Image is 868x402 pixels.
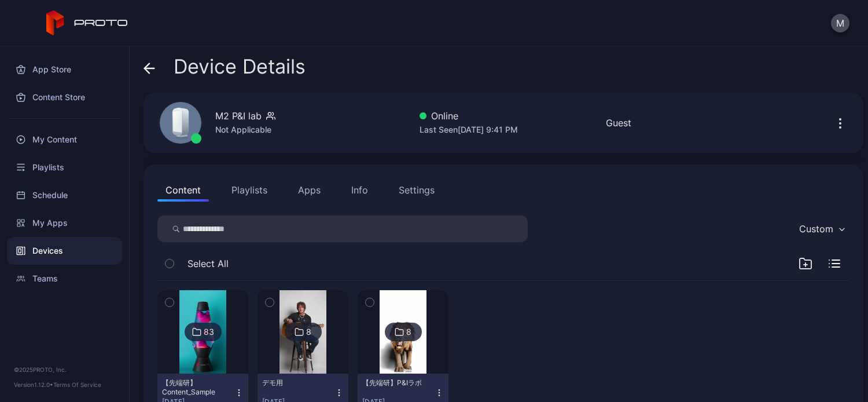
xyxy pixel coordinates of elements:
[799,223,833,235] div: Custom
[53,381,101,388] a: Terms Of Service
[162,378,226,397] div: 【先端研】Content_Sample
[351,183,368,197] div: Info
[793,215,849,242] button: Custom
[262,378,326,388] div: デモ用
[831,14,849,32] button: M
[187,257,229,271] span: Select All
[391,178,443,202] button: Settings
[157,178,209,202] button: Content
[7,154,122,181] a: Playlists
[290,178,329,202] button: Apps
[14,365,115,374] div: © 2025 PROTO, Inc.
[204,327,214,337] div: 83
[7,237,122,265] a: Devices
[362,378,426,388] div: 【先端研】P&Iラボ
[223,178,275,202] button: Playlists
[174,56,306,78] span: Device Details
[14,381,53,388] span: Version 1.12.0 •
[343,178,376,202] button: Info
[215,109,262,123] div: M2 P&I lab
[7,83,122,111] a: Content Store
[420,109,518,123] div: Online
[215,123,275,137] div: Not Applicable
[7,181,122,209] a: Schedule
[420,123,518,137] div: Last Seen [DATE] 9:41 PM
[306,327,311,337] div: 8
[7,209,122,237] a: My Apps
[7,265,122,293] a: Teams
[406,327,411,337] div: 8
[399,183,435,197] div: Settings
[7,56,122,83] a: App Store
[606,116,631,130] div: Guest
[7,126,122,154] a: My Content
